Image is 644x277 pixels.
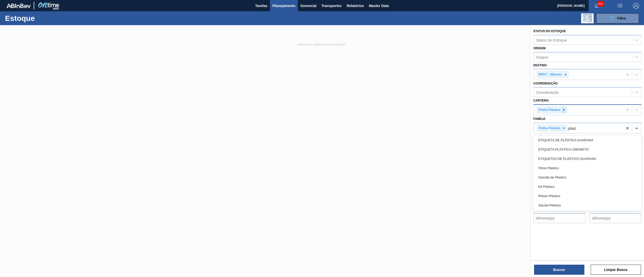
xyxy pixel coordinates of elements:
[589,2,605,9] button: Notificações
[537,107,561,113] div: Rolha Plástica
[533,135,641,145] div: ETIQUETA DE PLÁSTICA GUARANA
[633,3,639,9] img: Logout
[533,135,563,139] label: Família Rotulada
[536,38,567,42] div: Status do Estoque
[533,29,566,33] label: Status do Estoque
[533,213,585,223] input: dd/mm/yyyy
[533,154,641,163] div: ETIQUETAS DE PLÁSTICO GUARANA
[369,3,389,9] span: Master Data
[533,201,641,210] div: Sacola Plástica
[255,3,267,9] span: Tarefas
[533,117,545,121] label: Família
[533,145,641,154] div: ETIQUETA PLÁSTICA LIMONETO
[533,64,547,67] label: Destino
[597,1,604,7] span: 621
[533,182,641,191] div: Kit Plástico
[300,3,316,9] span: Gerencial
[533,99,549,102] label: Carteira
[533,47,546,50] label: Origem
[617,3,623,9] img: userActions
[596,13,639,23] button: Filtro
[7,4,31,8] img: TNhmsLtSVTkK8tSr43FrP2fwEKptu5GPRR3wAAAABJRU5ErkJggg==
[5,15,83,21] h1: Estoque
[272,3,295,9] span: Planejamento
[589,208,611,211] label: Data out até
[537,71,563,78] div: BR07 - Macacu
[533,191,641,201] div: Rótulo Plástico
[533,163,641,173] div: Filme Plástico
[536,55,548,59] div: Origem
[537,125,561,131] div: Rolha Plástica
[533,82,558,85] label: Coordenação
[321,3,342,9] span: Transportes
[617,16,626,20] span: Filtro
[347,3,364,9] span: Relatórios
[533,208,553,211] label: Data out de
[589,213,641,223] input: dd/mm/yyyy
[533,173,641,182] div: Garrafa de Plástico
[581,13,594,23] div: Pogramando: nenhum usuário selecionado
[536,90,559,95] div: Coordenação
